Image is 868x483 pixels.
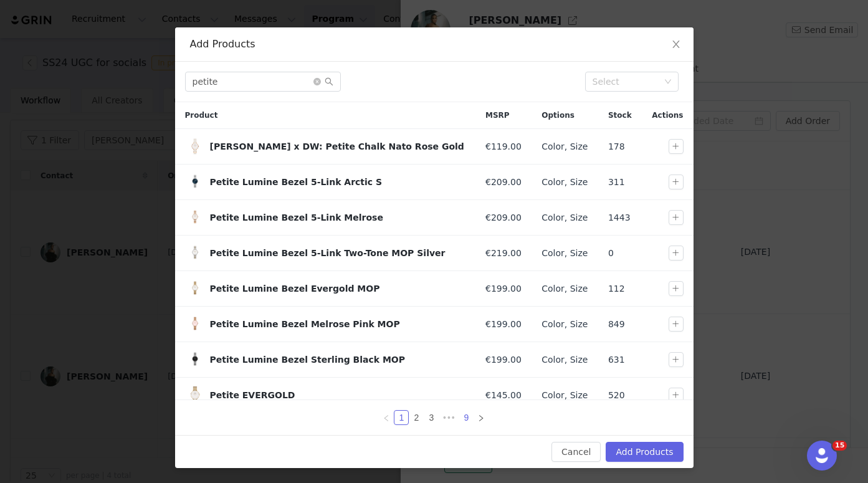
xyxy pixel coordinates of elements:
span: Petite Lumine Bezel 5-Link Two-Tone MOP Silver [185,243,205,263]
img: 88688def485e24e3c3055561efc675ed4318749e.png [185,385,205,405]
div: Petite Lumine Bezel 5-Link Melrose [210,211,465,224]
span: 0 [608,247,614,260]
i: icon: left [383,414,390,422]
li: 9 [459,410,474,425]
span: Petite Lumine Bezel Melrose Pink MOP [185,314,205,334]
span: Options [541,110,575,121]
div: Color, Size [541,282,588,295]
span: Stock [608,110,632,121]
span: Federica Scagnetti x DW: Petite Chalk Nato Rose Gold [185,136,205,156]
div: Petite Lumine Bezel 5-Link Arctic S [210,176,465,189]
span: €199.00 [485,318,522,331]
span: 112 [608,282,625,295]
i: icon: close [671,39,681,49]
a: 9 [459,411,473,424]
span: 631 [608,353,625,366]
div: Color, Size [541,176,588,189]
span: MSRP [485,110,510,121]
a: 3 [424,411,438,424]
div: [PERSON_NAME] x DW: Petite Chalk Nato Rose Gold [210,140,465,153]
div: Color, Size [541,318,588,331]
span: €209.00 [485,176,522,189]
div: Petite Lumine Bezel Sterling Black MOP [210,353,465,366]
li: Next Page [474,410,489,425]
i: icon: down [664,78,672,87]
div: Color, Size [541,389,588,402]
span: €219.00 [485,247,522,260]
div: Petite EVERGOLD [210,389,465,402]
div: Color, Size [541,247,588,260]
li: 3 [424,410,439,425]
span: €209.00 [485,211,522,224]
span: Petite Lumine Bezel Sterling Black MOP [185,350,205,370]
span: 1443 [608,211,631,224]
div: Color, Size [541,211,588,224]
div: Select [593,75,660,88]
span: €119.00 [485,140,522,153]
span: Petite EVERGOLD [185,385,205,405]
button: Cancel [551,442,601,462]
span: 849 [608,318,625,331]
div: Petite Lumine Bezel Evergold MOP [210,282,465,295]
span: 178 [608,140,625,153]
div: Color, Size [541,353,588,366]
img: wlt79mdqwgijfa2gguvf.png [185,314,205,334]
button: Add Products [606,442,683,462]
img: enipebaufcerib2mzlfa.png [185,208,205,227]
li: Next 3 Pages [439,410,459,425]
li: 2 [409,410,424,425]
div: Color, Size [541,140,588,153]
img: eytvciwemlpxl8dvn4fc.png [185,136,205,156]
a: 2 [409,411,423,424]
span: 520 [608,389,625,402]
iframe: Intercom live chat [807,441,837,471]
input: Search... [185,72,341,92]
span: Petite Lumine Bezel Evergold MOP [185,279,205,299]
span: Product [185,110,218,121]
span: 311 [608,176,625,189]
span: Petite Lumine Bezel 5-Link Melrose [185,208,205,227]
img: t2rekmixpobyjcpxubcg.png [185,350,205,370]
span: Petite Lumine Bezel 5-Link Arctic S [185,172,205,192]
img: czntqfqgwa985fbhbwqe.png [185,172,205,192]
img: nles2zarza5cqtyvye9e.png [185,243,205,263]
i: icon: search [325,77,333,86]
li: 1 [394,410,409,425]
div: Add Products [190,37,679,51]
button: Close [659,27,694,62]
i: icon: close-circle [313,78,321,85]
span: €199.00 [485,282,522,295]
img: mwsesw7403qupfal0gvw.png [185,279,205,299]
li: Previous Page [379,410,394,425]
div: Actions [642,102,694,128]
i: icon: right [477,414,485,422]
a: 1 [394,411,408,424]
div: Petite Lumine Bezel 5-Link Two-Tone MOP Silver [210,247,465,260]
span: ••• [439,410,459,425]
span: €145.00 [485,389,522,402]
span: 15 [832,441,847,451]
span: €199.00 [485,353,522,366]
div: Petite Lumine Bezel Melrose Pink MOP [210,318,465,331]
